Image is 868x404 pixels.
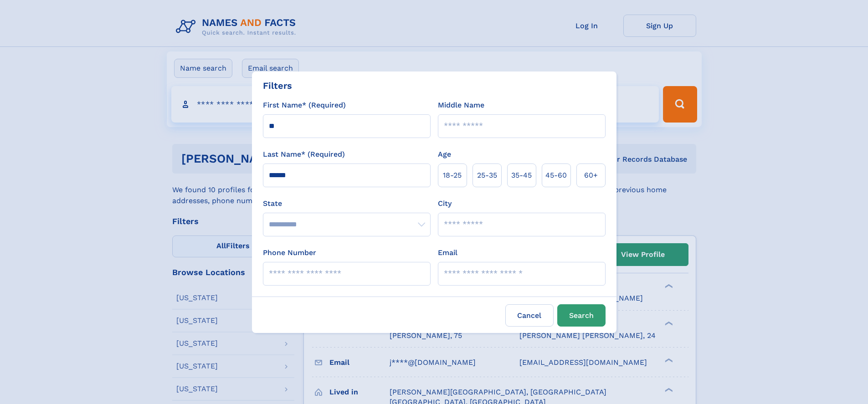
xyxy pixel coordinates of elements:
label: Email [438,247,457,258]
span: 45‑60 [545,170,567,181]
label: Age [438,149,451,160]
span: 35‑45 [511,170,532,181]
button: Search [557,304,606,327]
label: City [438,198,452,209]
span: 18‑25 [443,170,462,181]
label: Cancel [505,304,554,327]
label: Phone Number [263,247,316,258]
div: Filters [263,79,292,92]
label: Middle Name [438,100,484,111]
label: First Name* (Required) [263,100,346,111]
span: 25‑35 [477,170,497,181]
span: 60+ [584,170,598,181]
label: Last Name* (Required) [263,149,345,160]
label: State [263,198,431,209]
